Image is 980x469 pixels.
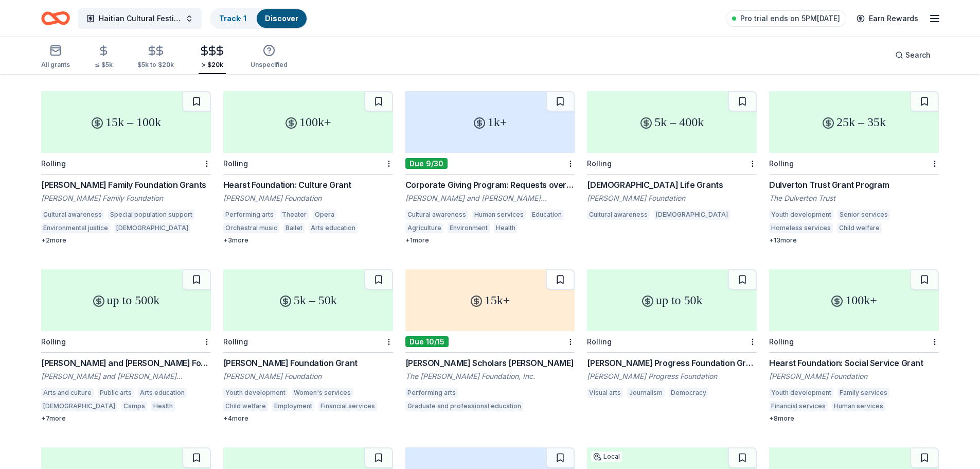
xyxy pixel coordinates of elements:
[251,61,288,69] div: Unspecified
[591,451,622,462] div: Local
[95,61,113,69] div: ≤ $5k
[41,6,70,30] a: Home
[41,388,94,398] div: Arts and culture
[769,193,939,203] div: The Dulverton Trust
[405,371,575,381] div: The [PERSON_NAME] Foundation, Inc.
[223,179,393,191] div: Hearst Foundation: Culture Grant
[405,357,575,369] div: [PERSON_NAME] Scholars [PERSON_NAME]
[138,388,187,398] div: Arts education
[587,371,757,381] div: [PERSON_NAME] Progress Foundation
[223,193,393,203] div: [PERSON_NAME] Foundation
[41,414,211,423] div: + 7 more
[95,41,113,74] button: ≤ $5k
[838,210,890,220] div: Senior services
[223,91,393,245] a: 100k+RollingHearst Foundation: Culture Grant[PERSON_NAME] FoundationPerforming artsTheaterOperaOr...
[41,401,117,411] div: [DEMOGRAPHIC_DATA]
[223,269,393,331] div: 5k – 50k
[405,269,575,414] a: 15k+Due 10/15[PERSON_NAME] Scholars [PERSON_NAME]The [PERSON_NAME] Foundation, Inc.Performing art...
[98,388,134,398] div: Public arts
[769,269,939,331] div: 100k+
[223,401,268,411] div: Child welfare
[587,91,757,223] a: 5k – 400kRolling[DEMOGRAPHIC_DATA] Life Grants[PERSON_NAME] FoundationCultural awareness[DEMOGRAP...
[405,336,449,347] div: Due 10/15
[627,388,665,398] div: Journalism
[405,158,448,169] div: Due 9/30
[587,269,757,401] a: up to 50kRolling[PERSON_NAME] Progress Foundation Grant[PERSON_NAME] Progress FoundationVisual ar...
[905,49,931,61] span: Search
[769,337,794,346] div: Rolling
[41,236,211,245] div: + 2 more
[108,210,194,220] div: Special population support
[41,371,211,381] div: [PERSON_NAME] and [PERSON_NAME] Foundation
[587,193,757,203] div: [PERSON_NAME] Foundation
[405,210,468,220] div: Cultural awareness
[309,223,358,233] div: Arts education
[292,388,353,398] div: Women's services
[283,223,305,233] div: Ballet
[223,371,393,381] div: [PERSON_NAME] Foundation
[769,269,939,423] a: 100k+RollingHearst Foundation: Social Service Grant[PERSON_NAME] FoundationYouth developmentFamil...
[223,236,393,245] div: + 3 more
[448,223,490,233] div: Environment
[41,210,104,220] div: Cultural awareness
[41,223,110,233] div: Environmental justice
[587,210,650,220] div: Cultural awareness
[889,401,932,411] div: Employment
[318,401,377,411] div: Financial services
[769,223,833,233] div: Homeless services
[726,10,846,27] a: Pro trial ends on 5PM[DATE]
[265,14,298,23] a: Discover
[313,210,336,220] div: Opera
[769,236,939,245] div: + 13 more
[405,91,575,153] div: 1k+
[587,91,757,153] div: 5k – 400k
[405,193,575,203] div: [PERSON_NAME] and [PERSON_NAME] Foundation
[832,401,885,411] div: Human services
[405,236,575,245] div: + 1 more
[587,269,757,331] div: up to 50k
[587,159,612,168] div: Rolling
[151,401,175,411] div: Health
[223,337,248,346] div: Rolling
[769,388,833,398] div: Youth development
[137,41,174,74] button: $5k to $20k
[405,401,523,411] div: Graduate and professional education
[769,91,939,153] div: 25k – 35k
[838,388,889,398] div: Family services
[41,91,211,245] a: 15k – 100kRolling[PERSON_NAME] Family Foundation Grants[PERSON_NAME] Family FoundationCultural aw...
[41,61,70,69] div: All grants
[41,91,211,153] div: 15k – 100k
[587,337,612,346] div: Rolling
[223,210,276,220] div: Performing arts
[405,223,443,233] div: Agriculture
[769,210,833,220] div: Youth development
[405,179,575,191] div: Corporate Giving Program: Requests over $1000
[41,269,211,331] div: up to 500k
[769,371,939,381] div: [PERSON_NAME] Foundation
[405,91,575,245] a: 1k+Due 9/30Corporate Giving Program: Requests over $1000[PERSON_NAME] and [PERSON_NAME] Foundatio...
[99,12,181,25] span: Haitian Cultural Festival
[121,401,147,411] div: Camps
[494,223,518,233] div: Health
[223,357,393,369] div: [PERSON_NAME] Foundation Grant
[41,337,66,346] div: Rolling
[199,61,226,69] div: > $20k
[405,269,575,331] div: 15k+
[210,8,308,29] button: Track· 1Discover
[769,91,939,245] a: 25k – 35kRollingDulverton Trust Grant ProgramThe Dulverton TrustYouth developmentSenior servicesH...
[280,210,309,220] div: Theater
[522,223,568,233] div: Food security
[587,357,757,369] div: [PERSON_NAME] Progress Foundation Grant
[769,401,828,411] div: Financial services
[887,45,939,65] button: Search
[654,210,730,220] div: [DEMOGRAPHIC_DATA]
[137,61,174,69] div: $5k to $20k
[850,9,924,28] a: Earn Rewards
[223,91,393,153] div: 100k+
[272,401,314,411] div: Employment
[223,269,393,423] a: 5k – 50kRolling[PERSON_NAME] Foundation Grant[PERSON_NAME] FoundationYouth developmentWomen's ser...
[740,12,840,25] span: Pro trial ends on 5PM[DATE]
[78,8,202,29] button: Haitian Cultural Festival
[41,357,211,369] div: [PERSON_NAME] and [PERSON_NAME] Foundation Grant
[223,223,279,233] div: Orchestral music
